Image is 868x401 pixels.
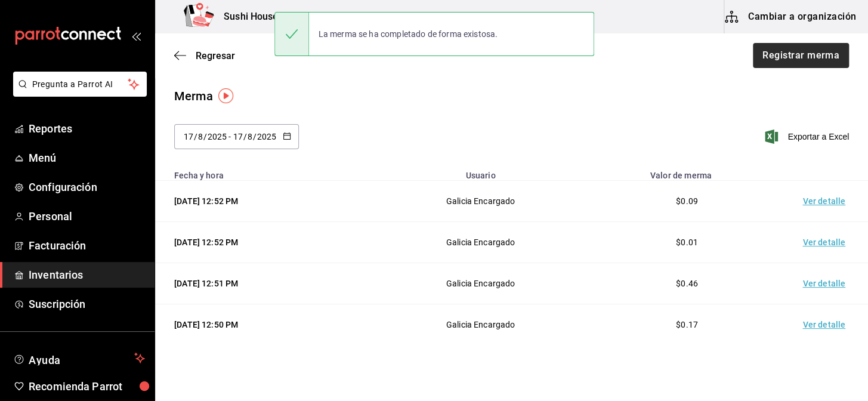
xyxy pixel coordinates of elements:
button: Exportar a Excel [767,129,849,144]
div: La merma se ha completado de forma existosa. [309,21,508,47]
span: Regresar [196,50,235,61]
td: Ver detalle [784,304,868,346]
th: Fecha y hora [155,164,372,181]
td: Ver detalle [784,263,868,304]
td: Galicia Encargado [372,181,589,222]
span: Personal [29,208,145,224]
button: Registrar merma [753,43,849,68]
span: $0.17 [676,320,698,329]
span: $0.46 [676,279,698,288]
img: Tooltip marker [218,88,233,103]
div: [DATE] 12:50 PM [174,319,357,331]
th: Valor de merma [589,164,785,181]
div: [DATE] 12:51 PM [174,277,357,289]
span: Suscripción [29,296,145,312]
td: Galicia Encargado [372,222,589,263]
input: Month [247,132,253,141]
span: Reportes [29,121,145,137]
span: Inventarios [29,267,145,283]
span: / [243,132,246,141]
span: / [253,132,257,141]
input: Day [232,132,243,141]
span: $0.09 [676,196,698,206]
h3: Sushi House ([GEOGRAPHIC_DATA]) [214,10,381,24]
span: Menú [29,150,145,166]
button: open_drawer_menu [131,31,141,41]
span: / [203,132,207,141]
input: Day [183,132,194,141]
td: Ver detalle [784,181,868,222]
button: Regresar [174,50,235,61]
td: Galicia Encargado [372,263,589,304]
input: Year [207,132,227,141]
th: Usuario [372,164,589,181]
span: Ayuda [29,351,129,365]
td: Galicia Encargado [372,304,589,346]
input: Month [197,132,203,141]
input: Year [257,132,277,141]
span: Configuración [29,179,145,195]
div: [DATE] 12:52 PM [174,195,357,207]
div: Merma [174,87,213,105]
span: Recomienda Parrot [29,378,145,394]
td: Ver detalle [784,222,868,263]
a: Pregunta a Parrot AI [8,87,147,99]
button: Pregunta a Parrot AI [13,72,147,97]
span: Facturación [29,237,145,254]
span: - [228,132,231,141]
div: [DATE] 12:52 PM [174,236,357,248]
span: $0.01 [676,237,698,247]
span: / [194,132,197,141]
span: Pregunta a Parrot AI [32,78,128,91]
